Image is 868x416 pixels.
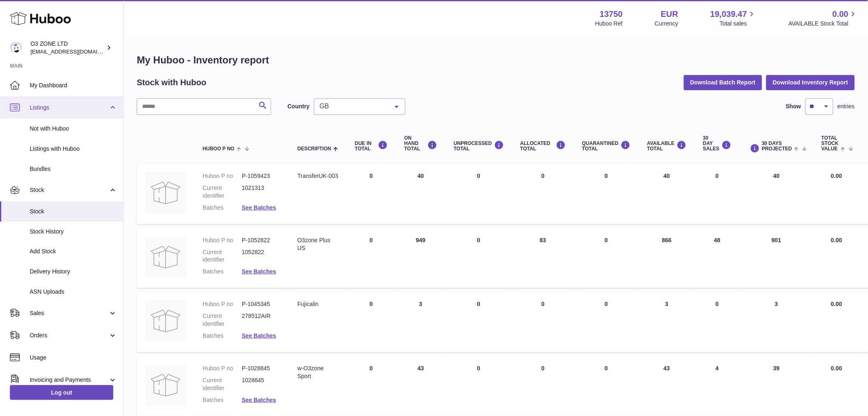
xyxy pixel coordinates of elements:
[695,164,740,224] td: 0
[786,103,801,110] label: Show
[137,54,855,67] h1: My Huboo - Inventory report
[203,204,242,212] dt: Batches
[242,376,281,392] dd: 1028845
[639,164,695,224] td: 40
[10,385,113,400] a: Log out
[396,292,445,352] td: 3
[355,140,388,152] div: DUE IN TOTAL
[203,248,242,264] dt: Current identifier
[30,82,117,89] span: My Dashboard
[346,292,396,352] td: 0
[203,184,242,200] dt: Current identifier
[203,268,242,276] dt: Batches
[695,228,740,288] td: 48
[30,268,117,276] span: Delivery History
[710,9,747,20] span: 19,039.47
[145,172,186,213] img: product image
[203,396,242,404] dt: Batches
[396,164,445,224] td: 40
[242,184,281,200] dd: 1021313
[297,146,331,152] span: Description
[30,376,108,384] span: Invoicing and Payments
[203,172,242,180] dt: Huboo P no
[203,236,242,244] dt: Huboo P no
[512,164,574,224] td: 0
[145,300,186,341] img: product image
[639,228,695,288] td: 866
[445,164,512,224] td: 0
[605,173,608,179] span: 0
[297,172,338,180] div: TransferUK-003
[445,292,512,352] td: 0
[203,376,242,392] dt: Current identifier
[605,301,608,307] span: 0
[831,173,842,179] span: 0.00
[318,102,388,110] span: GB
[740,228,814,288] td: 901
[346,228,396,288] td: 0
[703,136,732,152] div: 30 DAY SALES
[595,20,623,28] div: Huboo Ref
[740,292,814,352] td: 3
[242,365,281,372] dd: P-1028845
[346,164,396,224] td: 0
[242,172,281,180] dd: P-1059423
[203,146,234,152] span: Huboo P no
[695,292,740,352] td: 0
[242,397,276,403] a: See Batches
[30,145,117,153] span: Listings with Huboo
[831,365,842,372] span: 0.00
[30,208,117,215] span: Stock
[242,268,276,275] a: See Batches
[684,75,763,90] button: Download Batch Report
[600,9,623,20] strong: 13750
[30,48,121,55] span: [EMAIL_ADDRESS][DOMAIN_NAME]
[788,9,858,28] a: 0.00 AVAILABLE Stock Total
[639,292,695,352] td: 3
[838,103,855,110] span: entries
[30,186,108,194] span: Stock
[605,365,608,372] span: 0
[831,301,842,307] span: 0.00
[833,9,849,20] span: 0.00
[655,20,678,28] div: Currency
[203,365,242,372] dt: Huboo P no
[454,140,504,152] div: UNPROCESSED Total
[30,332,108,339] span: Orders
[30,248,117,255] span: Add Stock
[30,228,117,236] span: Stock History
[582,140,631,152] div: QUARANTINED Total
[242,236,281,244] dd: P-1052822
[30,309,108,317] span: Sales
[242,332,276,339] a: See Batches
[404,136,437,152] div: ON HAND Total
[788,20,858,28] span: AVAILABLE Stock Total
[203,312,242,328] dt: Current identifier
[512,228,574,288] td: 83
[605,237,608,243] span: 0
[145,236,186,278] img: product image
[396,228,445,288] td: 949
[30,288,117,296] span: ASN Uploads
[30,165,117,173] span: Bundles
[661,9,678,20] strong: EUR
[297,236,338,252] div: O3zone Plus US
[137,77,206,88] h2: Stock with Huboo
[710,9,756,28] a: 19,039.47 Total sales
[520,140,566,152] div: ALLOCATED Total
[30,354,117,362] span: Usage
[242,248,281,264] dd: 1052822
[288,103,310,110] label: Country
[203,332,242,340] dt: Batches
[831,237,842,243] span: 0.00
[821,136,839,152] span: Total stock value
[740,164,814,224] td: 40
[297,365,338,380] div: w-O3zone Sport
[766,75,855,90] button: Download Inventory Report
[445,228,512,288] td: 0
[242,300,281,308] dd: P-1045345
[647,140,687,152] div: AVAILABLE Total
[30,104,108,112] span: Listings
[30,125,117,133] span: Not with Huboo
[242,204,276,211] a: See Batches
